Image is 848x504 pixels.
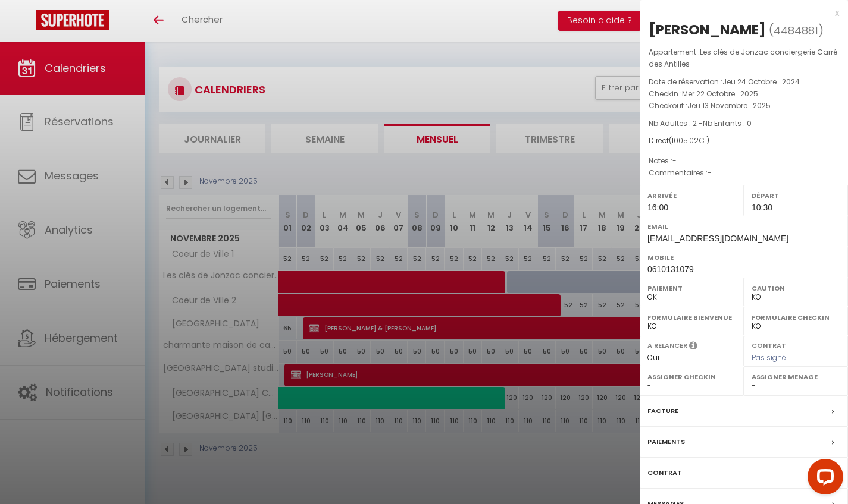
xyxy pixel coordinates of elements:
span: Jeu 24 Octobre . 2024 [722,77,800,87]
span: Pas signé [752,352,786,363]
label: A relancer [647,341,687,351]
label: Caution [752,282,840,294]
span: 0610131079 [647,264,694,274]
label: Arrivée [647,190,736,201]
p: Commentaires : [649,167,839,179]
span: ( € ) [669,136,709,146]
label: Email [647,220,840,232]
label: Contrat [647,467,682,479]
label: Départ [752,190,840,201]
label: Formulaire Checkin [752,311,840,323]
span: 16:00 [647,203,668,212]
label: Formulaire Bienvenue [647,311,736,323]
span: Les clés de Jonzac conciergerie Carré des Antilles [649,47,837,69]
p: Checkin : [649,88,839,100]
span: 4484881 [774,23,818,38]
div: [PERSON_NAME] [649,20,766,39]
span: Mer 22 Octobre . 2025 [682,89,758,99]
span: ( ) [769,22,824,39]
label: Paiements [647,436,685,448]
span: Nb Adultes : 2 - [649,118,752,128]
label: Facture [647,405,678,417]
span: Jeu 13 Novembre . 2025 [687,100,771,111]
label: Assigner Checkin [647,371,736,383]
p: Date de réservation : [649,76,839,88]
span: [EMAIL_ADDRESS][DOMAIN_NAME] [647,234,788,243]
span: - [672,156,677,166]
label: Mobile [647,251,840,263]
span: 1005.02 [672,136,699,146]
p: Checkout : [649,100,839,112]
div: x [640,6,839,20]
span: Nb Enfants : 0 [703,118,752,128]
span: - [708,168,712,178]
p: Appartement : [649,46,839,70]
span: 10:30 [752,203,772,212]
label: Contrat [752,341,786,348]
i: Sélectionner OUI si vous souhaiter envoyer les séquences de messages post-checkout [689,341,697,354]
label: Paiement [647,282,736,294]
label: Assigner Menage [752,371,840,383]
iframe: LiveChat chat widget [798,454,848,504]
p: Notes : [649,155,839,167]
div: Direct [649,136,839,147]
